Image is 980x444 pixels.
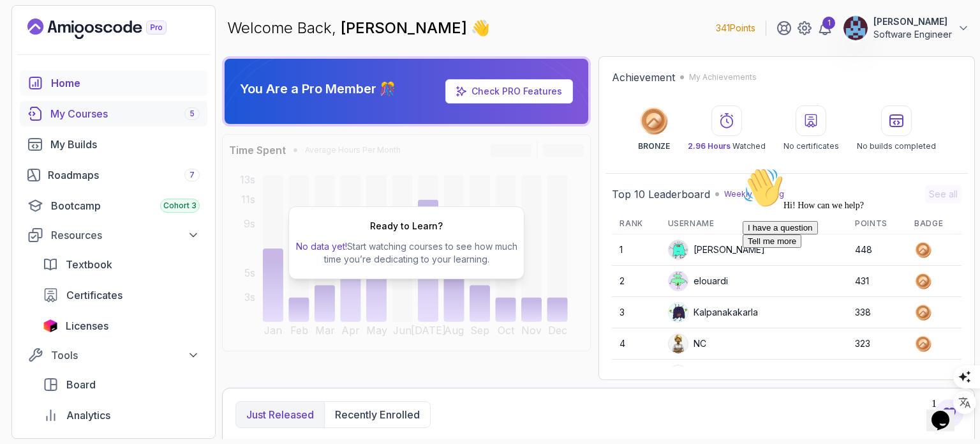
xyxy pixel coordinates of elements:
div: NC [668,333,706,354]
span: 5 [189,109,195,119]
span: [PERSON_NAME] [341,19,471,37]
img: user profile image [843,16,868,40]
button: Recently enrolled [324,402,430,427]
p: Just released [246,407,314,422]
a: Landing page [27,19,196,39]
div: Home [51,75,200,91]
a: home [20,70,207,96]
span: Board [66,377,96,392]
a: courses [20,101,207,126]
button: Just released [236,402,324,427]
span: Licenses [66,318,108,333]
iframe: chat widget [926,393,967,431]
img: user profile image [669,334,688,353]
p: Start watching courses to see how much time you’re dedicating to your learning. [294,240,519,266]
div: Tools [51,348,200,363]
img: default monster avatar [669,272,688,291]
iframe: chat widget [738,162,967,387]
th: Rank [612,213,660,234]
p: No builds completed [857,141,936,151]
p: Welcome Back, [227,18,490,38]
span: No data yet! [296,241,347,252]
p: [PERSON_NAME] [873,15,952,28]
div: Bootcamp [51,198,200,213]
span: Textbook [66,257,112,272]
img: jetbrains icon [43,319,58,332]
a: Check PRO Features [445,79,573,103]
img: default monster avatar [669,303,688,322]
span: Hi! How can we help? [5,38,126,48]
td: 4 [612,328,660,360]
a: board [35,372,207,397]
div: Kalpanakakarla [668,302,758,323]
a: textbook [35,252,207,277]
p: No certificates [783,141,839,151]
h2: Achievement [612,70,675,85]
a: builds [20,132,207,157]
a: Check PRO Features [471,86,562,96]
button: I have a question [5,59,80,72]
div: Roadmaps [48,167,200,183]
p: Weekly Ranking [724,189,784,199]
p: Watched [688,141,766,151]
p: My Achievements [689,72,757,82]
p: You Are a Pro Member 🎊 [240,80,396,98]
td: 5 [612,360,660,391]
span: 2.96 Hours [688,141,731,151]
a: 1 [817,20,833,36]
div: elouardi [668,271,728,291]
td: 2 [612,266,660,297]
a: roadmaps [20,162,207,188]
span: 👋 [471,18,490,38]
img: user profile image [669,365,688,385]
div: 👋Hi! How can we help?I have a questionTell me more [5,5,235,86]
a: bootcamp [20,193,207,218]
div: IssaKass [668,365,729,385]
img: :wave: [5,5,46,46]
img: default monster avatar [669,240,688,259]
div: My Builds [50,137,200,152]
a: analytics [35,402,207,428]
button: Resources [20,224,207,247]
p: Software Engineer [873,28,952,41]
div: 1 [822,17,835,29]
h2: Top 10 Leaderboard [612,187,710,202]
h2: Ready to Learn? [370,220,443,233]
span: Certificates [66,287,122,303]
button: Tell me more [5,72,64,86]
div: Resources [51,227,200,243]
button: user profile image[PERSON_NAME]Software Engineer [843,15,970,41]
div: My Courses [50,106,200,121]
th: Username [660,213,848,234]
button: Tools [20,344,207,367]
p: BRONZE [638,141,670,151]
p: 341 Points [716,22,755,34]
div: [PERSON_NAME] [668,240,765,260]
span: Cohort 3 [163,201,197,211]
a: licenses [35,313,207,339]
td: 3 [612,297,660,328]
span: 7 [189,170,195,180]
a: certificates [35,282,207,308]
span: Analytics [66,408,110,423]
p: Recently enrolled [335,407,420,422]
td: 1 [612,234,660,266]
